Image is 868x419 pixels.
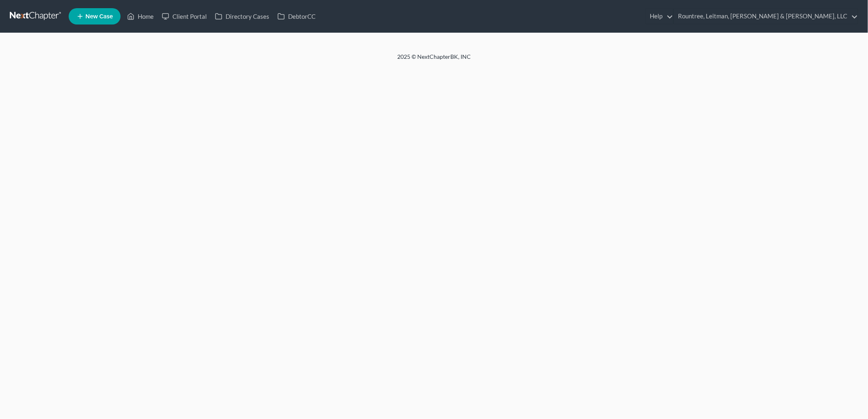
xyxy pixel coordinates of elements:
new-legal-case-button: New Case [69,8,121,25]
a: Home [123,9,158,24]
div: 2025 © NextChapterBK, INC [201,53,667,67]
a: Rountree, Leitman, [PERSON_NAME] & [PERSON_NAME], LLC [674,9,858,24]
a: Client Portal [158,9,211,24]
a: Help [646,9,673,24]
a: Directory Cases [211,9,273,24]
a: DebtorCC [273,9,320,24]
